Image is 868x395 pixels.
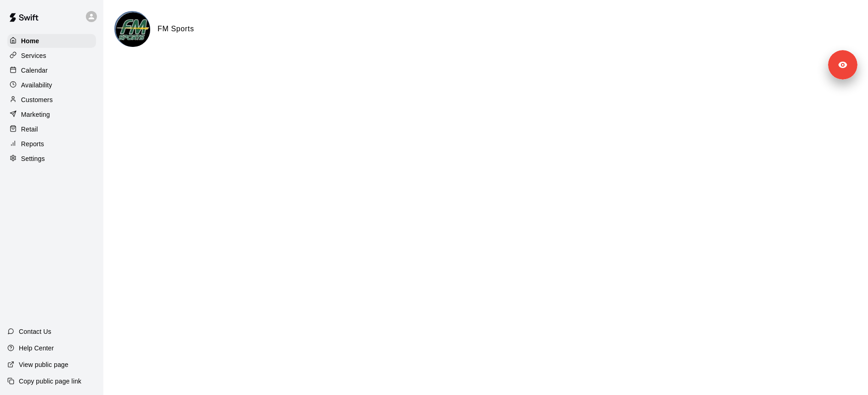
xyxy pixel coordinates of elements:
h6: FM Sports [158,23,194,35]
p: Settings [21,154,45,163]
a: Customers [7,93,96,107]
p: Reports [21,139,44,149]
a: Calendar [7,63,96,77]
p: Customers [21,95,53,104]
p: Availability [21,80,52,90]
a: Services [7,49,96,63]
a: Settings [7,152,96,166]
a: Home [7,34,96,48]
a: Marketing [7,108,96,121]
p: View public page [19,360,68,369]
p: Help Center [19,343,54,353]
p: Copy public page link [19,377,81,386]
p: Marketing [21,110,50,119]
a: Availability [7,78,96,92]
img: FM Sports logo [116,12,150,47]
p: Services [21,51,46,60]
p: Home [21,36,39,46]
p: Calendar [21,66,48,75]
p: Contact Us [19,327,51,336]
a: Retail [7,122,96,136]
p: Retail [21,125,38,134]
a: Reports [7,137,96,151]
